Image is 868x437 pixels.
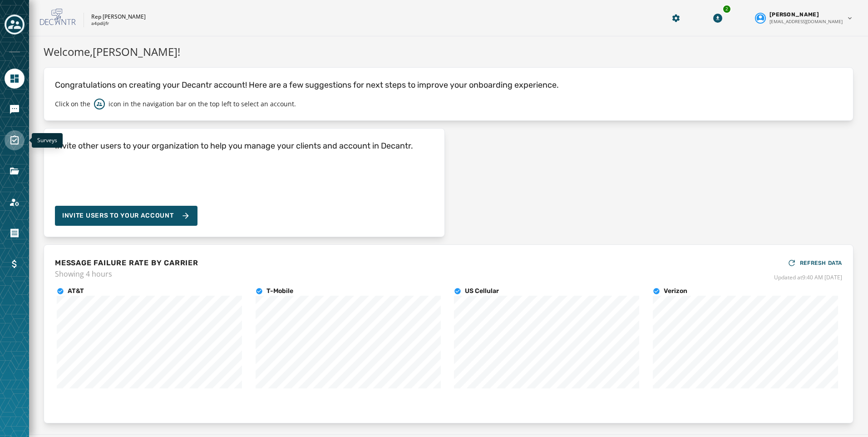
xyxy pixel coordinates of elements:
a: Navigate to Files [5,161,25,181]
h4: T-Mobile [266,287,293,296]
span: Invite Users to your account [62,211,174,220]
span: Showing 4 hours [55,268,198,279]
h4: AT&T [68,287,84,296]
h4: Verizon [664,287,687,296]
a: Navigate to Surveys [5,130,25,150]
span: Updated at 9:40 AM [DATE] [774,274,842,281]
button: Toggle account select drawer [5,15,25,35]
h1: Welcome, [PERSON_NAME] ! [44,44,853,60]
h4: MESSAGE FAILURE RATE BY CARRIER [55,258,198,268]
button: Manage global settings [668,10,684,26]
a: Navigate to Messaging [5,99,25,119]
p: Rep [PERSON_NAME] [91,13,146,20]
p: Click on the [55,99,90,109]
p: a4pdijfr [91,20,109,27]
a: Navigate to Orders [5,223,25,243]
div: Surveys [32,133,63,148]
a: Navigate to Account [5,192,25,212]
p: Congratulations on creating your Decantr account! Here are a few suggestions for next steps to im... [55,79,842,91]
span: [PERSON_NAME] [769,11,819,18]
a: Navigate to Home [5,69,25,89]
h4: US Cellular [465,287,499,296]
p: icon in the navigation bar on the top left to select an account. [108,99,296,109]
button: Download Menu [710,10,726,26]
button: REFRESH DATA [787,256,842,270]
a: Navigate to Billing [5,254,25,274]
h4: Invite other users to your organization to help you manage your clients and account in Decantr. [55,139,413,152]
span: [EMAIL_ADDRESS][DOMAIN_NAME] [769,18,843,25]
button: User settings [751,7,857,29]
div: 2 [722,5,731,14]
span: REFRESH DATA [800,259,842,267]
button: Invite Users to your account [55,206,197,226]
